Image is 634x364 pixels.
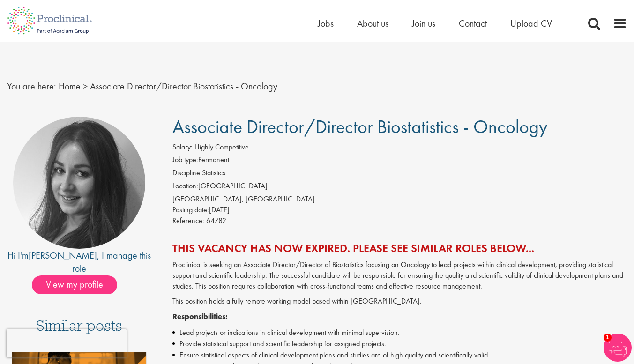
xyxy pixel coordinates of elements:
p: This position holds a fully remote working model based within [GEOGRAPHIC_DATA]. [172,296,627,307]
img: imeage of recruiter Heidi Hennigan [13,117,145,249]
a: Upload CV [510,17,552,30]
span: Highly Competitive [194,142,249,152]
li: [GEOGRAPHIC_DATA] [172,181,627,194]
span: Posting date: [172,205,209,215]
label: Reference: [172,215,204,226]
li: Lead projects or indications in clinical development with minimal supervision. [172,327,627,338]
strong: Responsibilities: [172,312,228,321]
a: breadcrumb link [59,80,81,92]
span: 64782 [206,215,226,225]
li: Ensure statistical aspects of clinical development plans and studies are of high quality and scie... [172,349,627,361]
iframe: reCAPTCHA [7,329,127,357]
label: Job type: [172,155,198,165]
li: Permanent [172,155,627,168]
a: About us [357,17,388,30]
p: Proclinical is seeking an Associate Director/Director of Biostatistics focusing on Oncology to le... [172,260,627,292]
a: View my profile [32,277,127,290]
label: Location: [172,181,198,192]
span: Associate Director/Director Biostatistics - Oncology [172,115,547,139]
div: Hi I'm , I manage this role [7,249,151,275]
label: Salary: [172,142,193,153]
div: [DATE] [172,205,627,215]
a: [PERSON_NAME] [29,249,97,261]
span: Associate Director/Director Biostatistics - Oncology [90,80,277,92]
div: [GEOGRAPHIC_DATA], [GEOGRAPHIC_DATA] [172,194,627,205]
a: Contact [459,17,487,30]
span: > [83,80,88,92]
label: Discipline: [172,168,202,178]
a: Join us [412,17,435,30]
h2: This vacancy has now expired. Please see similar roles below... [172,242,627,254]
li: Provide statistical support and scientific leadership for assigned projects. [172,338,627,349]
img: Chatbot [604,334,632,362]
a: Jobs [318,17,334,30]
span: You are here: [7,80,56,92]
span: View my profile [32,275,117,294]
li: Statistics [172,168,627,181]
h3: Similar posts [36,318,122,340]
span: 1 [604,334,612,342]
